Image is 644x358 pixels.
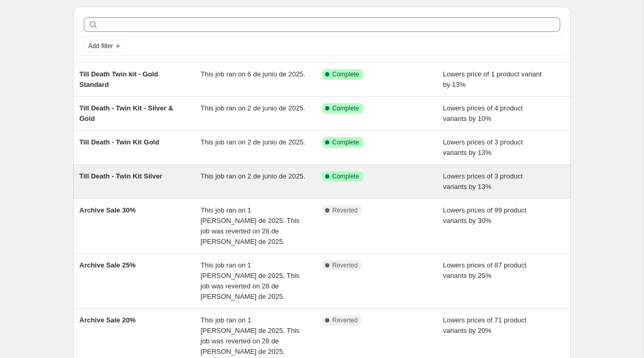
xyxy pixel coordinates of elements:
[201,138,305,146] span: This job ran on 2 de junio de 2025.
[80,70,158,88] span: Till Death Twin kit - Gold Standard
[80,261,136,269] span: Archive Sale 25%
[80,316,136,324] span: Archive Sale 20%
[201,206,299,245] span: This job ran on 1 [PERSON_NAME] de 2025. This job was reverted on 28 de [PERSON_NAME] de 2025.
[88,42,113,50] span: Add filter
[201,172,305,180] span: This job ran on 2 de junio de 2025.
[332,316,358,325] span: Reverted
[332,104,359,113] span: Complete
[443,172,523,191] span: Lowers prices of 3 product variants by 13%
[201,104,305,112] span: This job ran on 2 de junio de 2025.
[201,261,299,300] span: This job ran on 1 [PERSON_NAME] de 2025. This job was reverted on 28 de [PERSON_NAME] de 2025.
[443,261,527,279] span: Lowers prices of 87 product variants by 25%
[332,261,358,270] span: Reverted
[80,172,162,180] span: Till Death - Twin Kit Silver
[443,206,527,225] span: Lowers prices of 99 product variants by 30%
[80,104,173,122] span: Till Death - Twin Kit - Silver & Gold
[84,40,126,52] button: Add filter
[443,70,542,88] span: Lowers price of 1 product variant by 13%
[201,316,299,355] span: This job ran on 1 [PERSON_NAME] de 2025. This job was reverted on 28 de [PERSON_NAME] de 2025.
[332,138,359,147] span: Complete
[201,70,305,78] span: This job ran on 6 de junio de 2025.
[332,70,359,79] span: Complete
[443,104,523,122] span: Lowers prices of 4 product variants by 10%
[80,138,160,146] span: Till Death - Twin Kit Gold
[80,206,136,214] span: Archive Sale 30%
[443,316,527,334] span: Lowers prices of 71 product variants by 20%
[332,172,359,181] span: Complete
[443,138,523,156] span: Lowers prices of 3 product variants by 13%
[332,206,358,215] span: Reverted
